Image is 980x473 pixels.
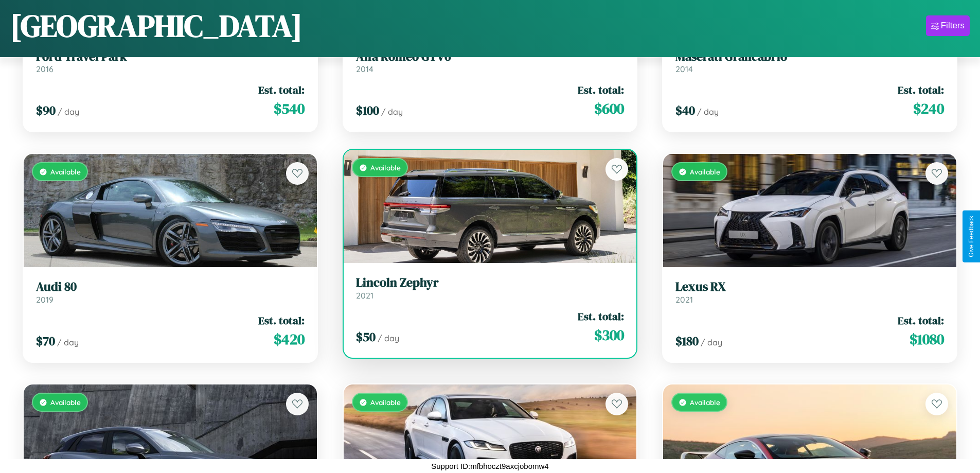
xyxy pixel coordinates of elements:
[356,290,373,301] span: 2021
[378,333,399,343] span: / day
[274,329,305,349] span: $ 420
[36,279,305,305] a: Audi 802019
[50,398,81,407] span: Available
[968,216,975,257] div: Give Feedback
[926,15,970,36] button: Filters
[898,82,944,97] span: Est. total:
[675,49,944,75] a: Maserati Grancabrio2014
[913,98,944,119] span: $ 240
[356,102,379,119] span: $ 100
[58,107,79,117] span: / day
[941,21,965,31] div: Filters
[356,275,625,301] a: Lincoln Zephyr2021
[431,459,548,473] p: Support ID: mfbhoczt9axcjobomw4
[675,279,944,305] a: Lexus RX2021
[36,102,56,119] span: $ 90
[675,279,944,294] h3: Lexus RX
[356,64,373,74] span: 2014
[898,313,944,328] span: Est. total:
[370,398,401,407] span: Available
[57,337,79,347] span: / day
[274,98,305,119] span: $ 540
[690,398,720,407] span: Available
[50,167,81,176] span: Available
[675,294,693,305] span: 2021
[697,107,719,117] span: / day
[356,275,625,290] h3: Lincoln Zephyr
[594,325,624,345] span: $ 300
[910,329,944,349] span: $ 1080
[370,163,401,172] span: Available
[36,294,54,305] span: 2019
[675,102,695,119] span: $ 40
[356,328,376,345] span: $ 50
[701,337,722,347] span: / day
[578,309,624,324] span: Est. total:
[36,49,305,75] a: Ford Travel Park2016
[594,98,624,119] span: $ 600
[36,279,305,294] h3: Audi 80
[36,64,54,74] span: 2016
[356,49,625,75] a: Alfa Romeo GTV62014
[690,167,720,176] span: Available
[258,313,305,328] span: Est. total:
[381,107,403,117] span: / day
[258,82,305,97] span: Est. total:
[578,82,624,97] span: Est. total:
[36,332,55,349] span: $ 70
[675,332,699,349] span: $ 180
[675,64,693,74] span: 2014
[10,5,302,47] h1: [GEOGRAPHIC_DATA]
